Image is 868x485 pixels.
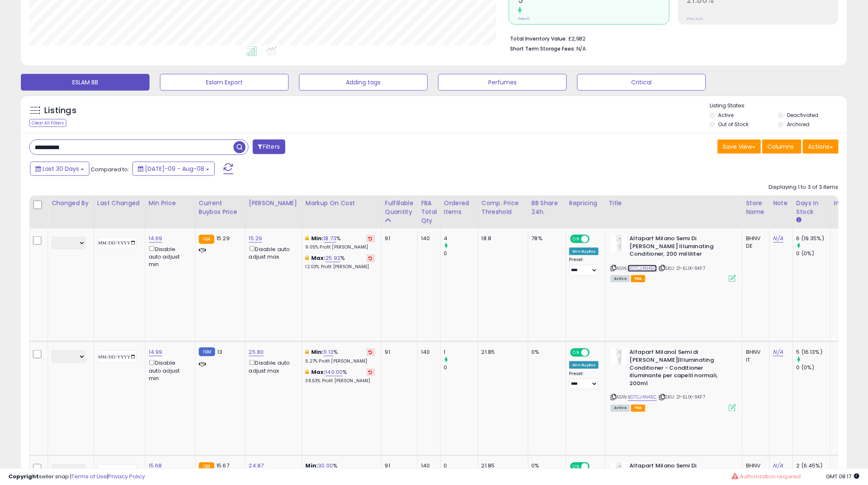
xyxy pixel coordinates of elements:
span: FBA [631,405,645,412]
p: Listing States: [710,102,847,110]
div: Preset: [569,257,599,276]
span: [DATE]-09 - Aug-08 [145,165,204,173]
div: Preset: [569,371,599,390]
button: Filters [253,140,285,154]
div: 0 [444,364,478,371]
b: Min: [311,348,324,356]
div: 2 (6.45%) [797,462,830,470]
div: 0 (0%) [797,250,830,257]
a: 30.00 [318,462,333,470]
a: N/A [773,462,783,470]
div: Days In Stock [797,199,827,216]
div: seller snap | | [8,473,145,481]
div: 5 (16.13%) [797,348,830,356]
div: 91 [385,348,411,356]
small: FBM [199,348,215,356]
div: Disable auto adjust max [249,358,296,375]
div: Current Buybox Price [199,199,242,216]
div: 0% [532,348,559,356]
span: 13 [217,348,222,356]
button: Perfumes [438,74,567,91]
span: 15.29 [216,234,230,242]
small: FBA [199,462,214,472]
label: Archived [787,121,810,128]
div: 0 [444,462,478,470]
div: ASIN: [611,348,736,410]
div: 140 [421,348,434,356]
button: Columns [762,140,802,154]
label: Deactivated [787,112,818,119]
div: 91 [385,462,411,470]
div: % [306,462,375,478]
span: | SKU: 21-ELIX-9KF7 [658,394,706,401]
div: Win BuyBox [569,361,599,369]
a: 24.87 [249,462,264,470]
th: CSV column name: cust_attr_1_Last Changed [94,196,145,229]
strong: Copyright [8,472,39,480]
span: | SKU: 21-ELIX-9KF7 [658,265,706,272]
button: Last 30 Days [30,162,89,176]
span: Compared to: [91,165,129,173]
div: Disable auto adjust min [149,244,189,268]
small: FBA [199,235,214,244]
div: 140 [421,235,434,242]
div: Win BuyBox [569,248,599,255]
div: 1 [444,348,478,356]
p: 5.27% Profit [PERSON_NAME] [306,358,375,364]
img: 31nYdOLsw-L._SL40_.jpg [611,462,627,479]
div: 0% [532,462,559,470]
label: Out of Stock [718,121,749,128]
div: FBA Total Qty [421,199,437,225]
span: FBA [631,275,645,282]
button: [DATE]-09 - Aug-08 [132,162,215,176]
div: Markup on Cost [306,199,378,208]
button: ESLAM BB [21,74,150,91]
label: Active [718,112,734,119]
li: £2,982 [510,33,832,43]
div: 21.85 [482,462,522,470]
span: OFF [589,463,602,470]
b: Min: [311,234,324,242]
div: Ordered Items [444,199,475,216]
div: Note [773,199,789,208]
span: 2025-09-8 08:17 GMT [826,472,860,480]
div: BHNV DE [746,235,763,250]
div: % [306,368,375,384]
div: Displaying 1 to 3 of 3 items [769,183,839,191]
b: Max: [311,368,326,376]
th: CSV column name: cust_attr_2_Changed by [48,196,94,229]
a: 11.13 [324,348,334,356]
div: 4 [444,235,478,242]
div: ASIN: [611,235,736,281]
a: 140.00 [326,368,343,376]
div: 78% [532,235,559,242]
div: BHNV NL [746,462,763,477]
a: N/A [773,234,783,243]
a: 25.92 [326,254,341,262]
b: Alfaparf Milano Semi Di [PERSON_NAME] Illuminating Conditioner, 200 milliliter [629,235,731,260]
button: Eslam Export [160,74,289,91]
a: Terms of Use [71,472,107,480]
div: Comp. Price Threshold [482,199,525,216]
button: Adding tags [299,74,428,91]
p: 12.03% Profit [PERSON_NAME] [306,264,375,270]
img: 31pBbvItwHL._SL40_.jpg [611,348,627,365]
span: ON [571,463,581,470]
div: Disable auto adjust min [149,358,189,382]
span: Last 30 Days [43,165,79,173]
span: 15.67 [216,462,229,470]
small: Prev: 0 [518,16,530,21]
button: Actions [803,140,839,154]
span: ON [571,349,581,356]
th: The percentage added to the cost of goods (COGS) that forms the calculator for Min & Max prices. [302,196,381,229]
div: 21.85 [482,348,522,356]
div: Title [609,199,739,208]
a: B07CJ4N45C [628,394,657,401]
small: Days In Stock. [797,216,802,224]
span: All listings currently available for purchase on Amazon [611,275,630,282]
a: Privacy Policy [108,472,145,480]
div: % [306,348,375,364]
span: OFF [589,349,602,356]
div: 140 [421,462,434,470]
div: Store Name [746,199,766,216]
